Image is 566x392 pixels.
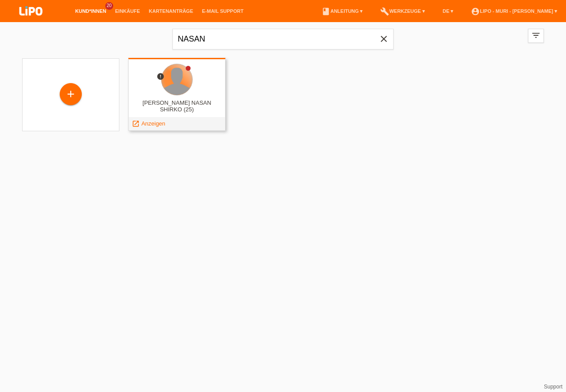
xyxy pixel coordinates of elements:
[60,87,81,102] div: Kund*in hinzufügen
[317,8,367,14] a: bookAnleitung ▾
[111,8,144,14] a: Einkäufe
[438,8,458,14] a: DE ▾
[198,8,248,14] a: E-Mail Support
[379,34,389,44] i: close
[141,120,165,127] span: Anzeigen
[531,30,541,40] i: filter_list
[471,7,480,16] i: account_circle
[321,7,330,16] i: book
[157,72,164,80] i: error
[9,18,53,25] a: LIPO pay
[132,120,140,128] i: launch
[157,72,164,82] div: Unbestätigt, in Bearbeitung
[467,8,562,14] a: account_circleLIPO - Muri - [PERSON_NAME] ▾
[135,99,218,114] div: [PERSON_NAME] NASAN SHIRKO (25)
[71,8,111,14] a: Kund*innen
[105,2,113,10] span: 20
[132,120,165,127] a: launch Anzeigen
[380,7,389,16] i: build
[544,384,562,390] a: Support
[145,8,198,14] a: Kartenanträge
[172,29,394,49] input: Suche...
[376,8,429,14] a: buildWerkzeuge ▾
